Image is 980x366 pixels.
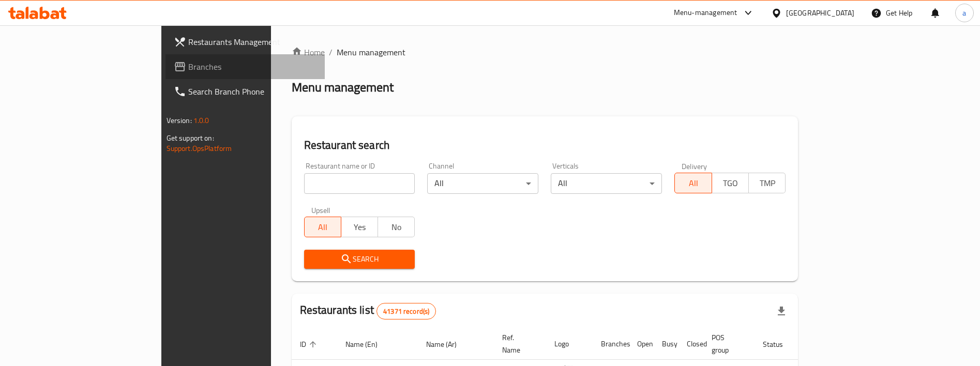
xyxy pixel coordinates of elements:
[309,220,337,235] span: All
[345,338,391,350] span: Name (En)
[674,7,737,19] div: Menu-management
[292,79,394,96] h2: Menu management
[679,176,707,191] span: All
[167,142,232,155] a: Support.OpsPlatform
[674,173,712,193] button: All
[378,217,415,237] button: No
[304,217,341,237] button: All
[311,206,330,213] label: Upsell
[337,46,405,58] span: Menu management
[188,60,316,73] span: Branches
[427,173,538,194] div: All
[188,36,316,48] span: Restaurants Management
[712,331,742,356] span: POS group
[304,138,786,153] h2: Restaurant search
[682,162,707,170] label: Delivery
[426,338,470,350] span: Name (Ar)
[786,7,854,19] div: [GEOGRAPHIC_DATA]
[769,299,794,324] div: Export file
[312,253,407,266] span: Search
[382,220,411,235] span: No
[763,338,796,350] span: Status
[193,114,209,127] span: 1.0.0
[962,7,966,19] span: a
[165,79,325,104] a: Search Branch Phone
[546,328,593,360] th: Logo
[167,114,192,127] span: Version:
[753,176,781,191] span: TMP
[377,307,435,316] span: 41371 record(s)
[679,328,703,360] th: Closed
[654,328,679,360] th: Busy
[712,173,749,193] button: TGO
[300,338,320,350] span: ID
[167,131,214,145] span: Get support on:
[304,173,415,194] input: Search for restaurant name or ID..
[165,29,325,54] a: Restaurants Management
[345,220,374,235] span: Yes
[329,46,333,58] li: /
[304,250,415,269] button: Search
[593,328,629,360] th: Branches
[748,173,786,193] button: TMP
[502,331,534,356] span: Ref. Name
[292,46,798,58] nav: breadcrumb
[629,328,654,360] th: Open
[188,85,316,98] span: Search Branch Phone
[551,173,662,194] div: All
[376,303,436,319] div: Total records count
[716,176,745,191] span: TGO
[300,302,436,319] h2: Restaurants list
[341,217,378,237] button: Yes
[165,54,325,79] a: Branches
